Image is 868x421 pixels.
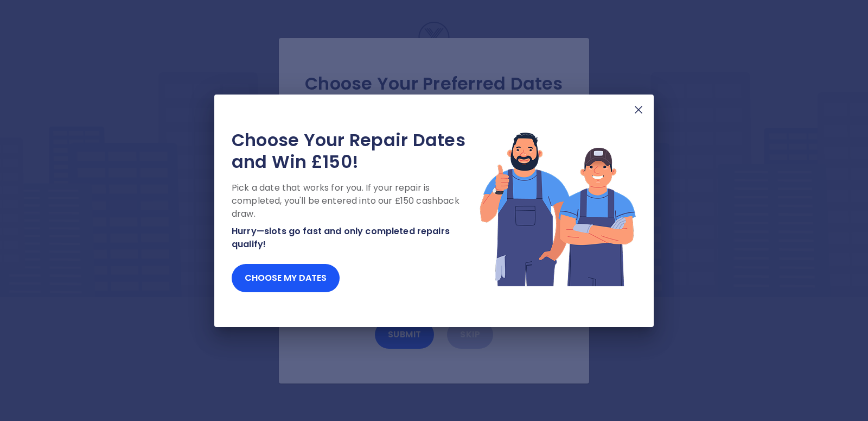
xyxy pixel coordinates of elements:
img: X Mark [632,103,645,116]
h2: Choose Your Repair Dates and Win £150! [232,129,479,173]
p: Pick a date that works for you. If your repair is completed, you'll be entered into our £150 cash... [232,181,479,221]
button: Choose my dates [232,264,340,292]
p: Hurry—slots go fast and only completed repairs qualify! [232,225,479,251]
img: Lottery [479,129,636,288]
